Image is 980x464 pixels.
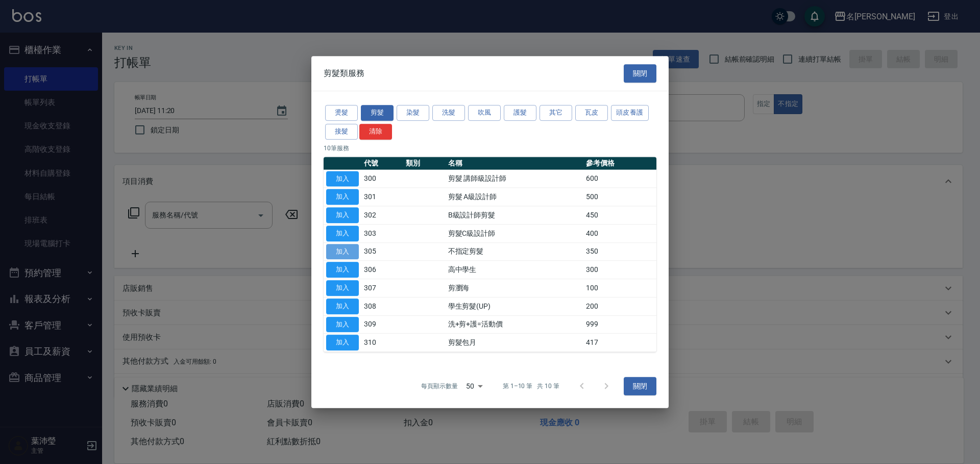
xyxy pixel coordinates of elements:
td: 309 [361,315,403,334]
td: 300 [583,261,656,279]
td: 剪髮 講師級設計師 [446,170,583,188]
button: 燙髮 [325,105,358,121]
td: 剪髮C級設計師 [446,224,583,242]
button: 加入 [326,189,359,205]
td: 306 [361,261,403,279]
td: 450 [583,206,656,225]
button: 瓦皮 [575,105,608,121]
td: 310 [361,334,403,352]
td: 剪髮 A級設計師 [446,188,583,206]
td: 300 [361,170,403,188]
button: 接髮 [325,124,358,140]
td: 303 [361,224,403,242]
button: 吹風 [468,105,501,121]
th: 代號 [361,157,403,170]
td: B級設計師剪髮 [446,206,583,225]
button: 加入 [326,262,359,278]
button: 加入 [326,298,359,314]
td: 350 [583,242,656,261]
th: 類別 [403,157,445,170]
td: 學生剪髮(UP) [446,297,583,315]
button: 洗髮 [432,105,465,121]
button: 關閉 [624,377,656,396]
td: 洗+剪+護=活動價 [446,315,583,334]
button: 染髮 [397,105,429,121]
p: 第 1–10 筆 共 10 筆 [503,381,559,391]
button: 加入 [326,171,359,187]
td: 400 [583,224,656,242]
button: 加入 [326,280,359,296]
button: 頭皮養護 [611,105,649,121]
button: 加入 [326,244,359,260]
button: 其它 [540,105,572,121]
button: 加入 [326,207,359,223]
td: 305 [361,242,403,261]
td: 200 [583,297,656,315]
td: 剪瀏海 [446,279,583,297]
td: 不指定剪髮 [446,242,583,261]
td: 600 [583,170,656,188]
th: 參考價格 [583,157,656,170]
button: 加入 [326,335,359,350]
td: 301 [361,188,403,206]
td: 307 [361,279,403,297]
p: 10 筆服務 [324,144,656,153]
td: 999 [583,315,656,334]
td: 417 [583,334,656,352]
td: 高中學生 [446,261,583,279]
button: 加入 [326,226,359,241]
th: 名稱 [446,157,583,170]
td: 剪髮包月 [446,334,583,352]
button: 加入 [326,317,359,333]
button: 護髮 [504,105,536,121]
td: 302 [361,206,403,225]
p: 每頁顯示數量 [421,381,458,391]
div: 50 [462,372,486,400]
button: 關閉 [624,64,656,83]
td: 308 [361,297,403,315]
span: 剪髮類服務 [324,68,364,78]
td: 500 [583,188,656,206]
button: 剪髮 [361,105,394,121]
button: 清除 [359,124,392,140]
td: 100 [583,279,656,297]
